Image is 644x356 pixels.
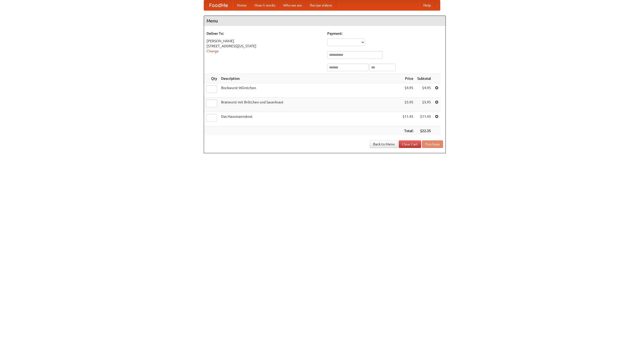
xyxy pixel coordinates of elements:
[400,74,415,83] th: Price
[415,98,433,112] td: $5.95
[415,83,433,98] td: $4.95
[422,140,443,148] button: Purchase
[207,44,322,49] div: [STREET_ADDRESS][US_STATE]
[251,0,279,10] a: How it works
[219,74,400,83] th: Description
[415,126,433,136] th: $22.35
[400,98,415,112] td: $5.95
[279,0,306,10] a: Who we are
[219,83,400,98] td: Bockwurst Würstchen
[327,31,443,36] h5: Payment:
[399,140,421,148] a: Clear Cart
[204,74,219,83] th: Qty
[400,83,415,98] td: $4.95
[207,49,219,53] a: Change
[207,31,322,36] h5: Deliver To:
[400,112,415,126] td: $11.45
[233,0,251,10] a: Home
[219,98,400,112] td: Bratwurst mit Brötchen und Sauerkraut
[415,112,433,126] td: $11.45
[400,126,415,136] th: Total:
[419,0,435,10] a: Help
[370,140,398,148] a: Back to Menu
[207,38,322,44] div: [PERSON_NAME]
[219,112,400,126] td: Das Hausmannskost
[204,0,233,10] a: FoodMe
[415,74,433,83] th: Subtotal
[306,0,336,10] a: Recipe videos
[204,16,446,26] h4: Menu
